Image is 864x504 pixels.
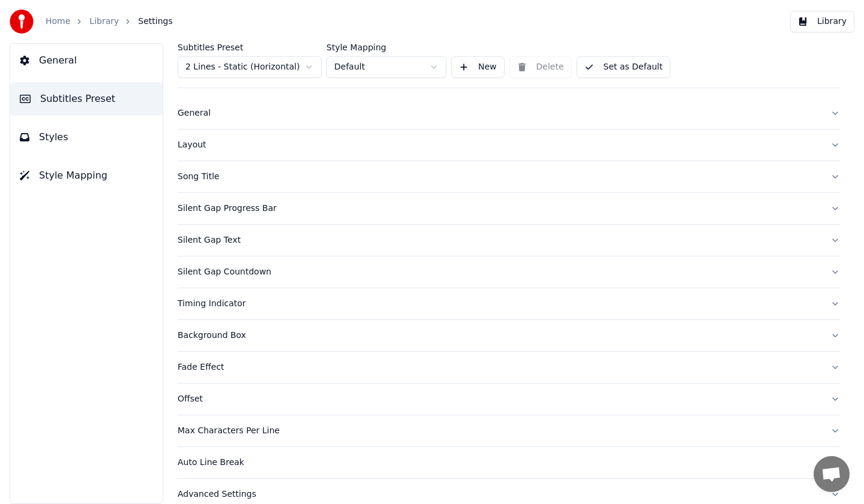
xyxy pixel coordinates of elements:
button: Silent Gap Countdown [178,256,840,288]
button: Library [790,11,854,32]
button: Layout [178,129,840,161]
a: Library [89,16,119,28]
div: Max Characters Per Line [178,425,821,437]
div: Silent Gap Countdown [178,266,821,278]
span: Styles [39,130,68,144]
div: Background Box [178,330,821,342]
img: youka [10,10,34,34]
div: Auto Line Break [178,457,821,469]
div: Advanced Settings [178,488,821,500]
button: Subtitles Preset [10,82,163,116]
div: Offset [178,393,821,405]
span: Subtitles Preset [40,92,115,106]
button: General [178,98,840,129]
button: Set as Default [577,56,671,78]
button: Style Mapping [10,159,163,192]
div: Layout [178,139,821,151]
button: Auto Line Break [178,447,840,478]
div: Song Title [178,171,821,183]
button: Styles [10,120,163,154]
span: General [39,53,77,68]
div: Open chat [814,456,850,492]
div: Timing Indicator [178,298,821,310]
div: General [178,107,821,119]
button: Fade Effect [178,352,840,383]
div: Silent Gap Progress Bar [178,203,821,215]
label: Subtitles Preset [178,43,322,52]
label: Style Mapping [326,43,446,52]
button: New [451,56,505,78]
button: General [10,44,163,77]
a: Home [46,16,70,28]
button: Silent Gap Progress Bar [178,193,840,224]
div: Fade Effect [178,361,821,373]
span: Settings [138,16,172,28]
div: Silent Gap Text [178,234,821,246]
button: Offset [178,384,840,415]
nav: breadcrumb [46,16,173,28]
button: Max Characters Per Line [178,415,840,446]
button: Background Box [178,320,840,351]
button: Song Title [178,161,840,192]
button: Timing Indicator [178,288,840,319]
span: Style Mapping [39,168,107,183]
button: Silent Gap Text [178,225,840,256]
